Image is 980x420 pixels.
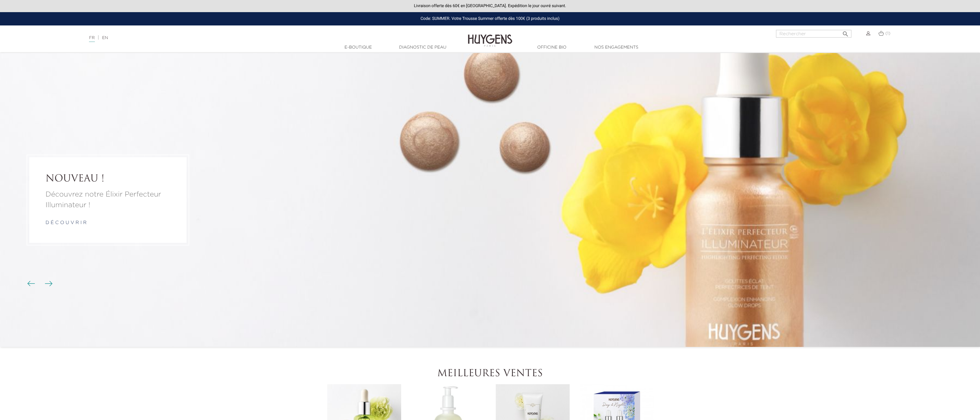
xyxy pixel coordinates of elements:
[840,28,851,36] button: 
[522,44,581,51] a: Officine Bio
[46,173,170,185] a: NOUVEAU !
[46,221,87,225] a: d é c o u v r i r
[326,368,654,379] h2: Meilleures ventes
[468,25,512,48] img: Huygens
[86,34,404,41] div: |
[842,29,849,36] i: 
[102,36,108,40] a: EN
[878,31,890,36] a: (1)
[393,44,452,51] a: Diagnostic de peau
[587,44,646,51] a: Nos engagements
[30,279,49,288] div: Boutons du carrousel
[329,44,388,51] a: E-Boutique
[776,30,851,38] input: Rechercher
[89,36,95,42] a: FR
[885,31,890,36] span: (1)
[46,189,170,210] a: Découvrez notre Élixir Perfecteur Illuminateur !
